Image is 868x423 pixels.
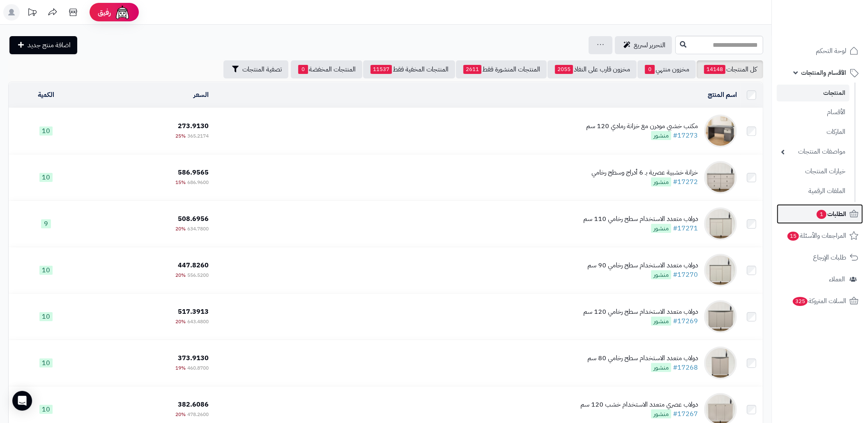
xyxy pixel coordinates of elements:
[371,65,392,74] span: 11537
[651,409,671,418] span: منشور
[777,269,863,289] a: العملاء
[673,363,698,372] a: #17268
[708,90,737,100] a: اسم المنتج
[39,173,53,182] span: 10
[39,126,53,136] span: 10
[178,307,209,317] span: 517.3913
[39,359,53,368] span: 10
[187,179,209,186] span: 686.9600
[178,121,209,131] span: 273.9130
[175,318,186,325] span: 20%
[187,225,209,232] span: 634.7800
[28,40,71,50] span: اضافة منتج جديد
[813,252,846,263] span: طلبات الإرجاع
[193,90,209,100] a: السعر
[651,270,671,279] span: منشور
[22,4,42,23] a: تحديثات المنصة
[777,143,850,161] a: مواصفات المنتجات
[175,179,186,186] span: 15%
[583,307,698,317] div: دولاب متعدد الاستخدام سطح رخامي 120 سم
[223,60,288,78] button: تصفية المنتجات
[816,208,846,220] span: الطلبات
[178,353,209,363] span: 373.9130
[187,271,209,279] span: 556.5200
[592,168,698,177] div: خزانة خشبية عصرية بـ 6 أدراج وسطح رخامي
[651,224,671,233] span: منشور
[41,219,51,228] span: 9
[777,123,850,141] a: الماركات
[9,36,77,54] a: اضافة منتج جديد
[777,248,863,267] a: طلبات الإرجاع
[704,254,737,287] img: دولاب متعدد الاستخدام سطح رخامي 90 سم
[801,67,846,78] span: الأقسام والمنتجات
[651,177,671,186] span: منشور
[787,230,846,241] span: المراجعات والأسئلة
[634,40,665,50] span: التحرير لسريع
[793,297,808,306] span: 325
[704,207,737,240] img: دولاب متعدد الاستخدام سطح رخامي 110 سم
[645,65,655,74] span: 0
[456,60,547,78] a: المنتجات المنشورة فقط2611
[587,261,698,270] div: دولاب متعدد الاستخدام سطح رخامي 90 سم
[817,210,827,219] span: 1
[175,225,186,232] span: 20%
[673,270,698,280] a: #17270
[704,65,725,74] span: 14148
[777,85,850,101] a: المنتجات
[38,90,54,100] a: الكمية
[673,177,698,187] a: #17272
[175,271,186,279] span: 20%
[298,65,308,74] span: 0
[615,36,672,54] a: التحرير لسريع
[777,103,850,121] a: الأقسام
[651,131,671,140] span: منشور
[704,161,737,194] img: خزانة خشبية عصرية بـ 6 أدراج وسطح رخامي
[98,7,111,17] span: رفيق
[12,391,32,411] div: Open Intercom Messenger
[291,60,362,78] a: المنتجات المخفضة0
[178,260,209,270] span: 447.8260
[39,312,53,321] span: 10
[651,363,671,372] span: منشور
[178,214,209,224] span: 508.6956
[792,295,846,307] span: السلات المتروكة
[114,4,131,21] img: ai-face.png
[816,45,846,57] span: لوحة التحكم
[651,317,671,326] span: منشور
[704,115,737,147] img: مكتب خشبي مودرن مع خزانة رمادي 120 سم
[175,132,186,140] span: 25%
[777,163,850,180] a: خيارات المنتجات
[673,131,698,140] a: #17273
[178,400,209,409] span: 382.6086
[39,266,53,275] span: 10
[187,364,209,372] span: 460.8700
[777,291,863,311] a: السلات المتروكة325
[829,274,845,285] span: العملاء
[175,364,186,372] span: 19%
[787,232,799,241] span: 15
[555,65,573,74] span: 2055
[673,223,698,233] a: #17271
[580,400,698,409] div: دولاب عصري متعدد الاستخدام خشب 120 سم
[704,347,737,379] img: دولاب متعدد الاستخدام سطح رخامي 80 سم
[39,405,53,414] span: 10
[583,214,698,224] div: دولاب متعدد الاستخدام سطح رخامي 110 سم
[697,60,763,78] a: كل المنتجات14148
[777,41,863,61] a: لوحة التحكم
[777,204,863,224] a: الطلبات1
[587,354,698,363] div: دولاب متعدد الاستخدام سطح رخامي 80 سم
[242,64,282,74] span: تصفية المنتجات
[777,226,863,246] a: المراجعات والأسئلة15
[777,182,850,200] a: الملفات الرقمية
[638,60,696,78] a: مخزون منتهي0
[175,411,186,418] span: 20%
[363,60,455,78] a: المنتجات المخفية فقط11537
[178,168,209,177] span: 586.9565
[187,411,209,418] span: 478.2600
[187,132,209,140] span: 365.2174
[548,60,637,78] a: مخزون قارب على النفاذ2055
[463,65,481,74] span: 2611
[673,409,698,419] a: #17267
[704,300,737,333] img: دولاب متعدد الاستخدام سطح رخامي 120 سم
[586,122,698,131] div: مكتب خشبي مودرن مع خزانة رمادي 120 سم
